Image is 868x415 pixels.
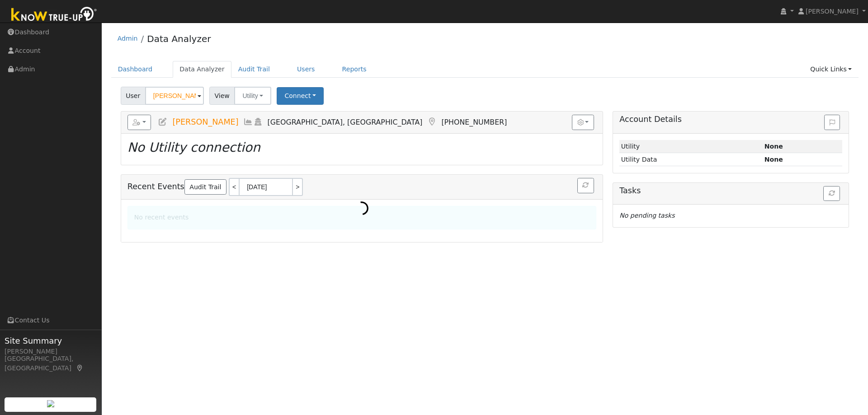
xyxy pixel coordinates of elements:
a: Multi-Series Graph [243,117,253,126]
a: Admin [118,35,138,42]
a: Dashboard [111,61,160,78]
a: Map [427,117,437,126]
span: View [209,87,235,105]
button: Refresh [823,186,840,201]
a: Data Analyzer [147,33,211,44]
i: No Utility connection [127,140,260,155]
button: Refresh [577,178,594,193]
td: Utility Data [619,153,763,166]
a: Edit User (37173) [158,117,168,126]
button: Connect [277,87,324,105]
a: > [293,178,303,196]
h5: Recent Events [127,178,596,196]
a: Login As (last Never) [253,117,263,126]
img: retrieve [47,400,54,407]
a: Quick Links [803,61,859,78]
strong: None [764,156,783,163]
button: Utility [234,87,271,105]
a: Reports [335,61,373,78]
span: [PHONE_NUMBER] [441,118,507,126]
td: Utility [619,140,763,153]
h5: Account Details [619,115,842,124]
button: Issue History [824,115,840,130]
input: Select a User [145,87,204,105]
span: [PERSON_NAME] [172,117,238,126]
a: Data Analyzer [173,61,231,78]
div: [PERSON_NAME] [5,347,97,356]
a: Users [290,61,322,78]
h5: Tasks [619,186,842,196]
div: [GEOGRAPHIC_DATA], [GEOGRAPHIC_DATA] [5,354,97,373]
span: Site Summary [5,335,97,347]
a: Map [76,364,84,372]
span: [PERSON_NAME] [806,8,859,15]
span: User [121,87,146,105]
a: Audit Trail [184,179,226,195]
a: Audit Trail [231,61,277,78]
a: < [229,178,239,196]
strong: ID: null, authorized: None [764,143,783,150]
img: Know True-Up [7,5,102,25]
i: No pending tasks [619,212,675,219]
span: [GEOGRAPHIC_DATA], [GEOGRAPHIC_DATA] [268,118,423,126]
